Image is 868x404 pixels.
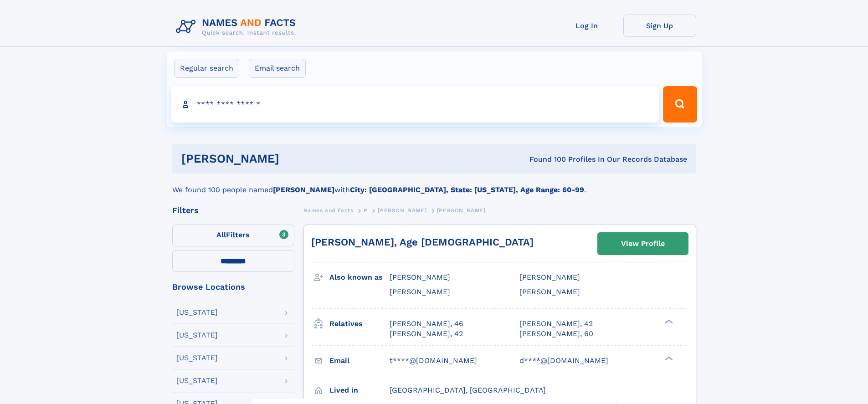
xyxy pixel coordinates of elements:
[364,207,368,214] span: P
[390,319,463,329] a: [PERSON_NAME], 46
[390,386,546,394] span: [GEOGRAPHIC_DATA], [GEOGRAPHIC_DATA]
[598,233,688,255] a: View Profile
[311,236,534,248] a: [PERSON_NAME], Age [DEMOGRAPHIC_DATA]
[216,230,226,239] span: All
[329,270,390,285] h3: Also known as
[181,153,405,164] h1: [PERSON_NAME]
[329,383,390,398] h3: Lived in
[378,207,426,214] span: [PERSON_NAME]
[273,185,334,194] b: [PERSON_NAME]
[350,185,584,194] b: City: [GEOGRAPHIC_DATA], State: [US_STATE], Age Range: 60-99
[171,86,659,123] input: search input
[378,205,426,216] a: [PERSON_NAME]
[172,15,303,39] img: Logo Names and Facts
[174,59,239,78] label: Regular search
[390,273,450,281] span: [PERSON_NAME]
[550,15,623,37] a: Log In
[176,332,218,339] div: [US_STATE]
[364,205,368,216] a: P
[390,287,450,296] span: [PERSON_NAME]
[663,86,697,123] button: Search Button
[172,206,294,215] div: Filters
[404,154,687,164] div: Found 100 Profiles In Our Records Database
[172,225,294,246] label: Filters
[437,207,486,214] span: [PERSON_NAME]
[172,283,294,291] div: Browse Locations
[623,15,696,37] a: Sign Up
[176,354,218,362] div: [US_STATE]
[663,355,673,361] div: ❯
[249,59,306,78] label: Email search
[176,377,218,384] div: [US_STATE]
[621,233,665,254] div: View Profile
[519,273,580,281] span: [PERSON_NAME]
[172,174,696,195] div: We found 100 people named with .
[303,205,354,216] a: Names and Facts
[329,353,390,368] h3: Email
[519,329,593,339] a: [PERSON_NAME], 60
[176,309,218,316] div: [US_STATE]
[519,287,580,296] span: [PERSON_NAME]
[390,329,463,339] a: [PERSON_NAME], 42
[519,319,593,329] a: [PERSON_NAME], 42
[663,318,673,324] div: ❯
[329,316,390,332] h3: Relatives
